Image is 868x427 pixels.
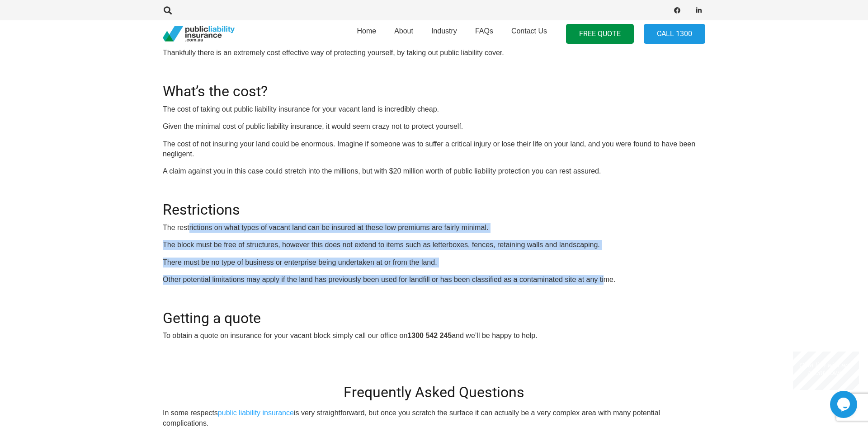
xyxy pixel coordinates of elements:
[671,4,684,17] a: Facebook
[163,275,705,285] p: Other potential limitations may apply if the land has previously been used for landfill or has be...
[407,332,452,339] strong: 1300 542 245
[475,27,493,35] span: FAQs
[357,27,376,35] span: Home
[693,4,705,17] a: LinkedIn
[566,24,634,44] a: FREE QUOTE
[163,223,705,233] p: The restrictions on what types of vacant land can be insured at these low premiums are fairly min...
[793,352,859,390] iframe: chat widget
[163,190,705,218] h2: Restrictions
[159,6,177,14] a: Search
[394,27,413,35] span: About
[830,391,859,418] iframe: chat widget
[163,331,705,341] p: To obtain a quote on insurance for your vacant block simply call our office on and we’ll be happy...
[163,258,705,267] p: There must be no type of business or enterprise being undertaken at or from the land.
[511,27,547,35] span: Contact Us
[163,166,705,176] p: A claim against you in this case could stretch into the millions, but with $20 million worth of p...
[163,122,705,131] p: Given the minimal cost of public liability insurance, it would seem crazy not to protect yourself.
[163,104,705,114] p: The cost of taking out public liability insurance for your vacant land is incredibly cheap.
[163,384,705,401] h2: Frequently Asked Questions
[163,139,705,160] p: The cost of not insuring your land could be enormous. Imagine if someone was to suffer a critical...
[385,18,422,50] a: About
[163,48,705,58] p: Thankfully there is an extremely cost effective way of protecting yourself, by taking out public ...
[163,26,235,42] a: pli_logotransparent
[422,18,466,50] a: Industry
[431,27,457,35] span: Industry
[502,18,556,50] a: Contact Us
[348,18,385,50] a: Home
[163,72,705,100] h2: What’s the cost?
[466,18,502,50] a: FAQs
[644,24,705,44] a: Call 1300
[163,240,705,250] p: The block must be free of structures, however this does not extend to items such as letterboxes, ...
[218,409,294,417] a: public liability insurance
[163,299,705,327] h2: Getting a quote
